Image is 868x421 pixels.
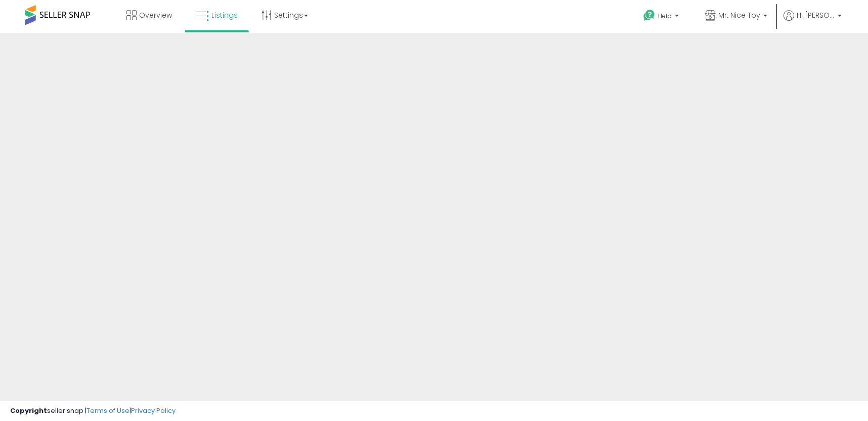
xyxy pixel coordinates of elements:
[643,9,656,22] i: Get Help
[797,10,835,20] span: Hi [PERSON_NAME]
[10,406,47,415] strong: Copyright
[784,10,842,33] a: Hi [PERSON_NAME]
[718,10,760,20] span: Mr. Nice Toy
[211,10,238,20] span: Listings
[131,406,176,415] a: Privacy Policy
[635,2,689,33] a: Help
[658,12,672,20] span: Help
[139,10,172,20] span: Overview
[10,406,176,416] div: seller snap | |
[86,406,129,415] a: Terms of Use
